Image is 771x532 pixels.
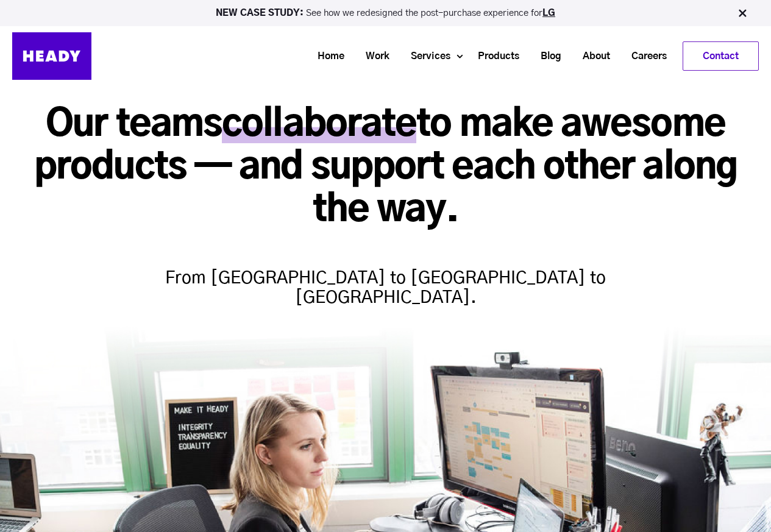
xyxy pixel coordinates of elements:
a: Blog [525,45,567,68]
p: See how we redesigned the post-purchase experience for [5,9,766,18]
a: Careers [616,45,673,68]
h1: Our teams to make awesome products — and support each other along the way. [12,104,759,232]
strong: NEW CASE STUDY: [216,9,306,18]
a: About [567,45,616,68]
img: Close Bar [736,7,748,20]
a: Contact [683,42,758,70]
a: Work [350,45,396,68]
h4: From [GEOGRAPHIC_DATA] to [GEOGRAPHIC_DATA] to [GEOGRAPHIC_DATA]. [148,244,624,308]
a: Products [463,45,525,68]
img: Heady_Logo_Web-01 (1) [12,32,91,80]
a: LG [542,9,555,18]
div: Navigation Menu [104,41,759,71]
a: Home [302,45,350,68]
a: Services [396,45,457,68]
span: collaborate [222,107,416,143]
